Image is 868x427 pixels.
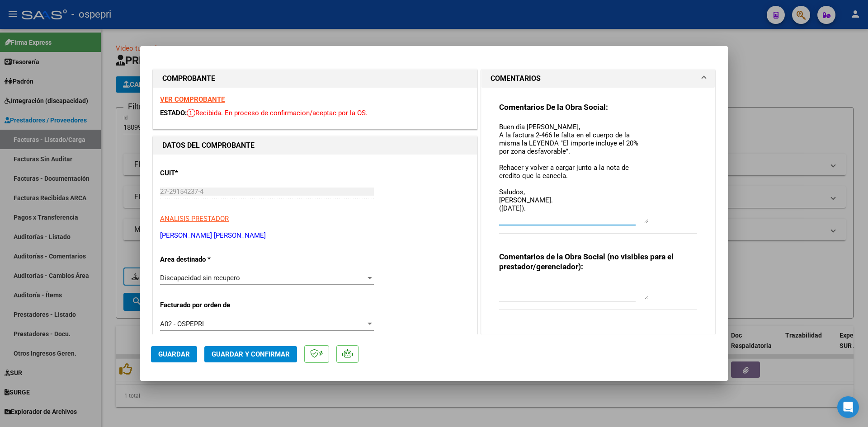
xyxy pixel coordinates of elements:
[491,73,541,84] h1: COMENTARIOS
[481,88,715,334] div: COMENTARIOS
[162,141,255,150] strong: DATOS DEL COMPROBANTE
[162,74,215,83] strong: COMPROBANTE
[212,350,290,358] span: Guardar y Confirmar
[160,254,253,265] p: Area destinado *
[499,103,608,112] strong: Comentarios De la Obra Social:
[160,109,187,117] span: ESTADO:
[499,252,674,271] strong: Comentarios de la Obra Social (no visibles para el prestador/gerenciador):
[158,350,190,358] span: Guardar
[160,274,240,282] span: Discapacidad sin recupero
[481,70,715,88] mat-expansion-panel-header: COMENTARIOS
[187,109,368,117] span: Recibida. En proceso de confirmacion/aceptac por la OS.
[160,230,470,241] p: [PERSON_NAME] [PERSON_NAME]
[151,346,197,362] button: Guardar
[160,215,229,223] span: ANALISIS PRESTADOR
[837,396,859,418] div: Open Intercom Messenger
[160,320,204,328] span: A02 - OSPEPRI
[204,346,297,362] button: Guardar y Confirmar
[160,168,253,178] p: CUIT
[160,300,253,310] p: Facturado por orden de
[160,95,225,103] a: VER COMPROBANTE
